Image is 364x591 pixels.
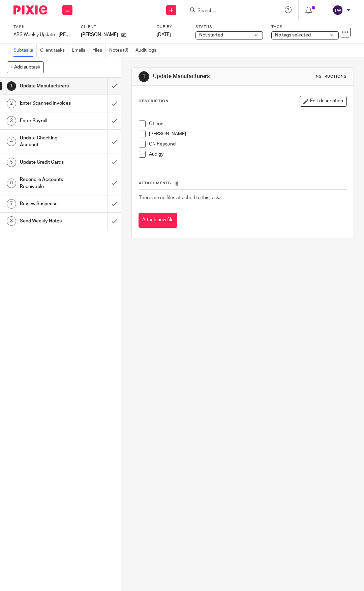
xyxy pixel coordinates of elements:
p: GN Resound [149,141,346,147]
div: 3 [7,116,16,126]
button: Edit description [300,96,347,107]
button: + Add subtask [7,61,44,73]
h1: Update Credit Cards [20,157,74,167]
div: 6 [7,179,16,188]
h1: Update Manufacturers [20,81,74,91]
input: Search [197,8,257,14]
p: Audigy [149,151,346,158]
div: Instructions [314,74,347,79]
div: 2 [7,99,16,108]
a: Emails [72,44,89,57]
div: 5 [7,158,16,167]
label: Status [195,24,263,30]
a: Notes (0) [109,44,132,57]
span: No tags selected [275,33,311,37]
img: svg%3E [332,5,343,16]
h1: Reconcile Accounts Receivable [20,174,74,192]
a: Subtasks [13,44,37,57]
span: There are no files attached to this task. [139,195,220,200]
div: 1 [7,81,16,91]
div: ABS Weekly Update - [PERSON_NAME] [13,31,72,38]
p: [PERSON_NAME] [81,31,118,38]
h1: Review Suspense [20,199,74,209]
div: 1 [139,71,149,82]
a: Files [92,44,106,57]
span: Attachments [139,181,171,185]
label: Task [13,24,72,30]
span: Not started [199,33,223,37]
label: Tags [271,24,339,30]
span: [DATE] [157,32,171,37]
label: Due by [157,24,187,30]
div: 4 [7,137,16,146]
label: Client [81,24,148,30]
h1: Update Manufacturers [153,73,257,80]
h1: Enter Scanned Invoices [20,98,74,108]
h1: Send Weekly Notes [20,216,74,226]
img: Pixie [13,5,47,15]
p: Description [139,99,169,104]
h1: Enter Payroll [20,116,74,126]
p: [PERSON_NAME] [149,131,346,137]
a: Audit logs [135,44,160,57]
div: 8 [7,216,16,226]
p: Oticon [149,120,346,127]
a: Client tasks [40,44,68,57]
button: Attach new file [139,213,177,228]
h1: Update Checking Account [20,133,74,150]
div: 7 [7,199,16,209]
div: ABS Weekly Update - Cahill [13,31,72,38]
